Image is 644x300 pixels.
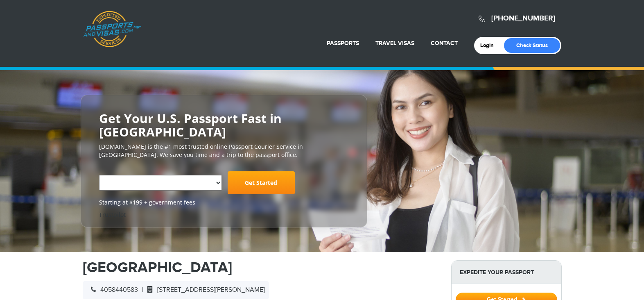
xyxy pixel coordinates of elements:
[99,111,349,139] h2: Get Your U.S. Passport Fast in [GEOGRAPHIC_DATA]
[491,14,555,23] a: [PHONE_NUMBER]
[431,40,458,47] a: Contact
[480,42,499,49] a: Login
[452,261,561,284] strong: Expedite Your Passport
[99,198,349,207] span: Starting at $199 + government fees
[143,286,265,294] span: [STREET_ADDRESS][PERSON_NAME]
[83,281,269,299] div: |
[504,38,560,53] a: Check Status
[83,260,439,275] h1: [GEOGRAPHIC_DATA]
[99,143,349,159] p: [DOMAIN_NAME] is the #1 most trusted online Passport Courier Service in [GEOGRAPHIC_DATA]. We sav...
[375,40,414,47] a: Travel Visas
[327,40,359,47] a: Passports
[87,286,138,294] span: 4058440583
[83,11,141,48] a: Passports & [DOMAIN_NAME]
[99,211,126,218] a: Trustpilot
[228,171,295,194] a: Get Started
